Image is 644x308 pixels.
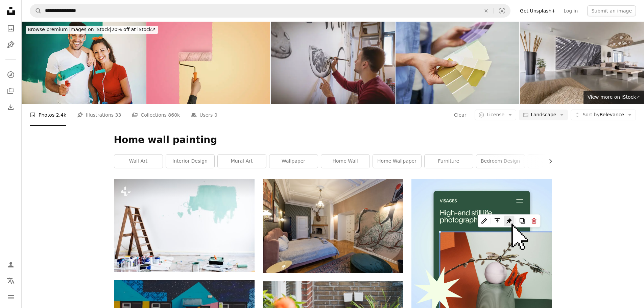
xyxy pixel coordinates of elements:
a: Photos [4,22,18,35]
span: Sort by [582,112,599,117]
img: She's got the right swatch for you! [396,22,520,104]
a: View more on iStock↗ [583,91,644,104]
button: Sort byRelevance [571,110,636,120]
a: Log in [559,5,582,16]
a: Log in / Sign up [4,258,18,271]
span: View more on iStock ↗ [588,94,640,100]
button: Clear [479,4,494,17]
button: License [475,110,516,120]
a: Get Unsplash+ [516,5,559,16]
span: Relevance [582,112,624,118]
button: Clear [454,110,467,120]
a: indoor [528,155,576,168]
form: Find visuals sitewide [30,4,510,18]
img: Handsome artist painting on the wall [271,22,395,104]
a: Collections 860k [132,104,180,126]
button: Landscape [519,110,568,120]
img: Home DIY Background [146,22,270,104]
div: 20% off at iStock ↗ [26,26,158,34]
button: scroll list to the right [544,155,552,168]
a: wallpaper [269,155,318,168]
img: Couple decorating apartment. [22,22,146,104]
a: furniture [425,155,473,168]
span: Landscape [531,112,556,118]
a: Illustrations 33 [77,104,121,126]
a: Illustrations [4,38,18,51]
a: Explore [4,68,18,81]
a: Collections [4,84,18,98]
a: mural art [218,155,266,168]
a: ***These logos are our own generic designs. They do not infringe on any copyrighted designs. ***N... [114,222,255,229]
button: Visual search [494,4,510,17]
img: Living room with grey mural [520,22,644,104]
a: Users 0 [191,104,217,126]
a: a bed room with a neatly made bed and a painting on the wall [263,223,403,229]
span: 0 [214,111,217,119]
img: ***These logos are our own generic designs. They do not infringe on any copyrighted designs. ***N... [114,179,255,272]
a: home wall [321,155,369,168]
h1: Home wall painting [114,134,552,146]
span: Browse premium images on iStock | [28,27,111,32]
img: a bed room with a neatly made bed and a painting on the wall [263,179,403,273]
button: Language [4,274,18,288]
a: Browse premium images on iStock|20% off at iStock↗ [22,22,162,38]
a: home wallpaper [373,155,421,168]
a: interior design [166,155,214,168]
button: Search Unsplash [30,4,42,17]
span: License [486,112,504,117]
a: wall art [114,155,163,168]
a: bedroom design [476,155,525,168]
button: Menu [4,290,18,304]
span: 860k [168,111,180,119]
a: Download History [4,100,18,114]
span: 33 [115,111,121,119]
button: Submit an image [587,5,636,16]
